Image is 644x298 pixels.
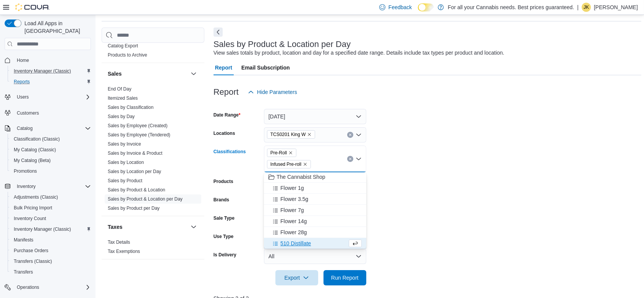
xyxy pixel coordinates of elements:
[108,86,131,92] span: End Of Day
[214,215,235,221] label: Sale Type
[280,184,304,192] span: Flower 1g
[324,270,366,285] button: Run Report
[11,235,36,245] a: Manifests
[264,172,366,183] button: The Cannabist Shop
[108,95,138,101] span: Itemized Sales
[108,70,122,78] h3: Sales
[14,92,91,102] span: Users
[108,187,165,193] a: Sales by Product & Location
[108,205,160,211] span: Sales by Product per Day
[8,144,94,155] button: My Catalog (Classic)
[15,3,50,11] img: Cova
[11,267,91,277] span: Transfers
[8,134,94,144] button: Classification (Classic)
[214,130,235,136] label: Locations
[108,150,162,156] span: Sales by Invoice & Product
[264,216,366,227] button: Flower 14g
[418,3,434,11] input: Dark Mode
[214,233,233,240] label: Use Type
[108,132,170,138] a: Sales by Employee (Tendered)
[270,160,301,168] span: Infused Pre-roll
[108,43,138,49] a: Catalog Export
[280,217,307,225] span: Flower 14g
[108,132,170,138] span: Sales by Employee (Tendered)
[11,214,49,223] a: Inventory Count
[14,283,42,292] button: Operations
[11,77,91,86] span: Reports
[108,70,188,78] button: Sales
[11,66,91,76] span: Inventory Manager (Classic)
[108,206,160,211] a: Sales by Product per Day
[11,156,91,165] span: My Catalog (Beta)
[11,225,91,234] span: Inventory Manager (Classic)
[14,79,30,85] span: Reports
[108,86,131,92] a: End Of Day
[2,55,94,66] button: Home
[108,196,183,202] span: Sales by Product & Location per Day
[17,183,36,189] span: Inventory
[8,192,94,202] button: Adjustments (Classic)
[8,76,94,87] button: Reports
[14,283,91,292] span: Operations
[17,110,39,116] span: Customers
[8,66,94,76] button: Inventory Manager (Classic)
[108,104,154,110] span: Sales by Classification
[108,43,138,49] span: Catalog Export
[11,145,59,154] a: My Catalog (Classic)
[108,169,161,174] a: Sales by Location per Day
[8,267,94,277] button: Transfers
[14,68,71,74] span: Inventory Manager (Classic)
[108,52,147,58] span: Products to Archive
[108,52,147,58] a: Products to Archive
[331,274,359,282] span: Run Report
[102,238,204,259] div: Taxes
[14,182,39,191] button: Inventory
[108,187,165,193] span: Sales by Product & Location
[14,157,51,164] span: My Catalog (Beta)
[108,151,162,156] a: Sales by Invoice & Product
[11,66,74,76] a: Inventory Manager (Classic)
[11,193,61,202] a: Adjustments (Classic)
[275,270,318,285] button: Export
[2,92,94,102] button: Users
[108,168,161,175] span: Sales by Location per Day
[214,40,351,49] h3: Sales by Product & Location per Day
[215,60,232,75] span: Report
[264,227,366,238] button: Flower 28g
[214,28,223,37] button: Next
[17,57,29,63] span: Home
[356,156,362,162] button: Close list of options
[108,96,138,101] a: Itemized Sales
[108,105,154,110] a: Sales by Classification
[214,178,233,185] label: Products
[214,197,229,203] label: Brands
[214,149,246,155] label: Classifications
[11,145,91,154] span: My Catalog (Classic)
[108,141,141,147] a: Sales by Invoice
[14,258,52,264] span: Transfers (Classic)
[108,123,168,128] a: Sales by Employee (Created)
[11,167,40,176] a: Promotions
[108,178,142,183] a: Sales by Product
[356,132,362,138] button: Open list of options
[11,267,36,277] a: Transfers
[11,134,63,144] a: Classification (Classic)
[108,178,142,184] span: Sales by Product
[280,240,311,247] span: 510 Distillate
[108,159,144,165] span: Sales by Location
[214,112,241,118] label: Date Range
[108,223,188,231] button: Taxes
[11,235,91,245] span: Manifests
[108,239,130,245] span: Tax Details
[108,123,168,129] span: Sales by Employee (Created)
[214,87,239,97] h3: Report
[108,114,135,119] a: Sales by Day
[241,60,290,75] span: Email Subscription
[577,3,579,12] p: |
[288,151,293,155] button: Remove Pre-Roll from selection in this group
[307,132,312,137] button: Remove TCS0201 King W from selection in this group
[267,160,311,168] span: Infused Pre-roll
[8,235,94,245] button: Manifests
[2,181,94,192] button: Inventory
[280,206,304,214] span: Flower 7g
